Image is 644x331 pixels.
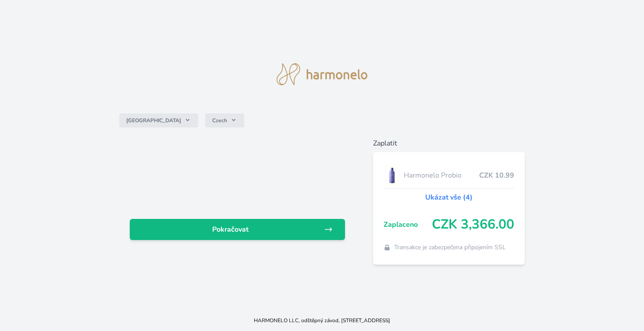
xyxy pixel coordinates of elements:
[119,113,198,127] button: [GEOGRAPHIC_DATA]
[205,113,244,127] button: Czech
[479,170,514,181] span: CZK 10.99
[212,117,227,124] span: Czech
[404,170,480,181] span: Harmonelo Probio
[432,217,514,233] span: CZK 3,366.00
[425,192,473,203] a: Ukázat vše (4)
[126,117,181,124] span: [GEOGRAPHIC_DATA]
[394,243,506,252] span: Transakce je zabezpečena připojením SSL
[277,63,368,85] img: logo.svg
[384,219,432,230] span: Zaplaceno
[373,138,525,149] h6: Zaplatit
[384,164,400,186] img: CLEAN_PROBIO_se_stinem_x-lo.jpg
[130,219,345,240] a: Pokračovat
[137,224,324,235] span: Pokračovat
